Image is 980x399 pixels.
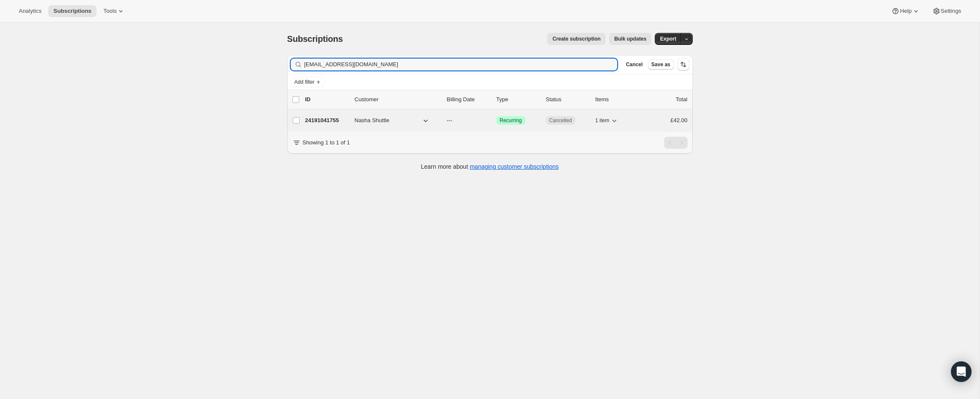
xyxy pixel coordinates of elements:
input: Filter subscribers [304,59,618,70]
p: Showing 1 to 1 of 1 [303,138,350,147]
span: Save as [651,61,671,68]
span: 1 item [595,117,610,124]
button: Add filter [291,77,325,87]
button: Analytics [14,5,47,17]
span: Subscriptions [287,34,343,44]
div: IDCustomerBilling DateTypeStatusItemsTotal [305,95,688,104]
button: 1 item [595,114,619,126]
p: ID [305,95,348,104]
span: Analytics [19,8,41,15]
button: Settings [927,5,966,17]
button: Cancel [622,59,646,70]
p: Learn more about [421,162,559,171]
p: Customer [355,95,440,104]
button: Save as [648,59,674,70]
nav: Pagination [664,137,688,149]
p: Status [546,95,589,104]
button: Subscriptions [48,5,96,17]
button: Help [886,5,925,17]
span: Recurring [500,117,522,124]
div: 24191041755Nasha Shuttle---SuccessRecurringCancelled1 item£42.00 [305,114,688,126]
p: 24191041755 [305,116,348,125]
button: Export [655,33,681,45]
span: Subscriptions [53,8,91,15]
a: managing customer subscriptions [470,163,559,170]
span: Cancelled [549,117,572,124]
span: Export [660,35,676,42]
div: Open Intercom Messenger [951,361,971,382]
button: Sort the results [677,59,689,70]
span: Add filter [295,79,315,85]
span: £42.00 [671,117,688,123]
p: Total [676,95,687,104]
p: Billing Date [447,95,490,104]
button: Create subscription [547,33,606,45]
span: Help [900,8,911,15]
span: Tools [103,8,117,15]
button: Tools [98,5,130,17]
span: Create subscription [552,35,601,42]
span: Cancel [626,61,642,68]
button: Nasha Shuttle [350,114,435,127]
div: Items [595,95,638,104]
span: --- [447,117,452,123]
span: Settings [941,8,961,15]
div: Type [496,95,539,104]
span: Bulk updates [614,35,646,42]
button: Bulk updates [609,33,651,45]
span: Nasha Shuttle [355,116,390,125]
